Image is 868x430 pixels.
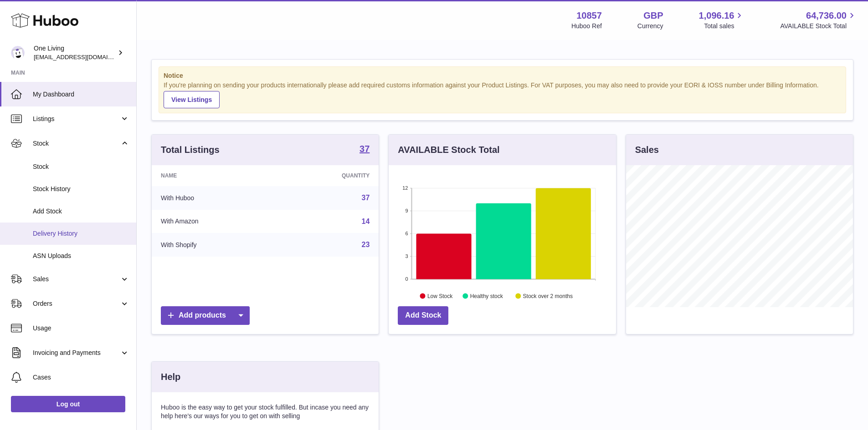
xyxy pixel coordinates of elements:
[33,90,129,99] span: My Dashboard
[161,144,220,156] h3: Total Listings
[362,218,370,225] a: 14
[152,186,276,210] td: With Huboo
[152,233,276,257] td: With Shopify
[576,10,602,22] strong: 10857
[34,53,134,61] span: [EMAIL_ADDRESS][DOMAIN_NAME]
[704,22,745,30] span: Total sales
[403,185,408,191] text: 12
[33,275,120,283] span: Sales
[406,231,408,236] text: 6
[33,162,129,171] span: Stock
[33,324,129,333] span: Usage
[406,208,408,213] text: 9
[161,403,370,420] p: Huboo is the easy way to get your stock fulfilled. But incase you need any help here's our ways f...
[360,144,370,153] strong: 37
[806,10,847,22] span: 64,736.00
[33,115,120,123] span: Listings
[152,210,276,233] td: With Amazon
[362,241,370,248] a: 23
[34,44,116,61] div: One Living
[427,293,453,299] text: Low Stock
[164,71,841,80] strong: Notice
[33,252,129,260] span: ASN Uploads
[152,165,276,186] th: Name
[360,144,370,155] a: 37
[699,10,745,30] a: 1,096.16 Total sales
[33,185,129,193] span: Stock History
[637,22,663,30] div: Currency
[470,293,503,299] text: Healthy stock
[33,349,120,357] span: Invoicing and Payments
[164,81,841,108] div: If you're planning on sending your products internationally please add required customs informati...
[362,194,370,202] a: 37
[780,22,857,30] span: AVAILABLE Stock Total
[406,276,408,282] text: 0
[164,91,220,108] a: View Listings
[161,306,250,325] a: Add products
[33,139,120,148] span: Stock
[571,22,602,30] div: Huboo Ref
[33,207,129,216] span: Add Stock
[780,10,857,30] a: 64,736.00 AVAILABLE Stock Total
[33,229,129,238] span: Delivery History
[398,306,448,325] a: Add Stock
[11,396,125,412] a: Log out
[11,46,25,60] img: internalAdmin-10857@internal.huboo.com
[276,165,379,186] th: Quantity
[635,144,659,156] h3: Sales
[643,10,663,22] strong: GBP
[523,293,573,299] text: Stock over 2 months
[398,144,499,156] h3: AVAILABLE Stock Total
[161,371,180,383] h3: Help
[33,299,120,308] span: Orders
[699,10,734,22] span: 1,096.16
[406,253,408,259] text: 3
[33,373,129,382] span: Cases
